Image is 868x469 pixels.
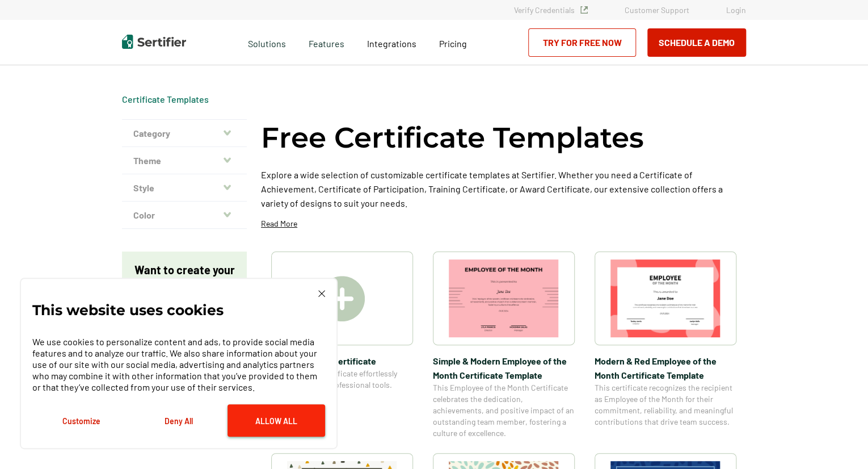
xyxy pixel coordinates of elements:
[122,120,247,147] button: Category
[514,5,588,15] a: Verify Credentials
[261,119,644,156] h1: Free Certificate Templates
[122,147,247,174] button: Theme
[528,28,636,57] a: Try for Free Now
[32,304,224,316] p: This website uses cookies
[271,354,413,368] span: Create A Blank Certificate
[433,382,575,439] span: This Employee of the Month Certificate celebrates the dedication, achievements, and positive impa...
[433,252,575,439] a: Simple & Modern Employee of the Month Certificate TemplateSimple & Modern Employee of the Month C...
[625,5,689,15] a: Customer Support
[122,35,186,49] img: Sertifier | Digital Credentialing Platform
[318,290,325,297] img: Cookie Popup Close
[439,38,467,49] span: Pricing
[122,202,247,229] button: Color
[261,218,297,229] p: Read More
[122,94,209,104] a: Certificate Templates
[367,35,416,49] a: Integrations
[449,259,559,337] img: Simple & Modern Employee of the Month Certificate Template
[122,94,209,105] div: Breadcrumb
[595,354,736,382] span: Modern & Red Employee of the Month Certificate Template
[309,35,344,49] span: Features
[122,174,247,202] button: Style
[271,368,413,391] span: Create a blank certificate effortlessly using Sertifier’s professional tools.
[433,354,575,382] span: Simple & Modern Employee of the Month Certificate Template
[726,5,746,15] a: Login
[227,404,325,437] button: Allow All
[595,382,736,428] span: This certificate recognizes the recipient as Employee of the Month for their commitment, reliabil...
[319,276,365,321] img: Create A Blank Certificate
[32,336,325,393] p: We use cookies to personalize content and ads, to provide social media features and to analyze ou...
[122,94,209,105] span: Certificate Templates
[439,35,467,49] a: Pricing
[367,38,416,49] span: Integrations
[130,404,227,437] button: Deny All
[595,252,736,439] a: Modern & Red Employee of the Month Certificate TemplateModern & Red Employee of the Month Certifi...
[610,259,720,337] img: Modern & Red Employee of the Month Certificate Template
[248,35,286,49] span: Solutions
[647,28,746,57] button: Schedule a Demo
[580,6,588,14] img: Verified
[32,404,130,437] button: Customize
[261,167,746,210] p: Explore a wide selection of customizable certificate templates at Sertifier. Whether you need a C...
[133,263,235,291] p: Want to create your own design?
